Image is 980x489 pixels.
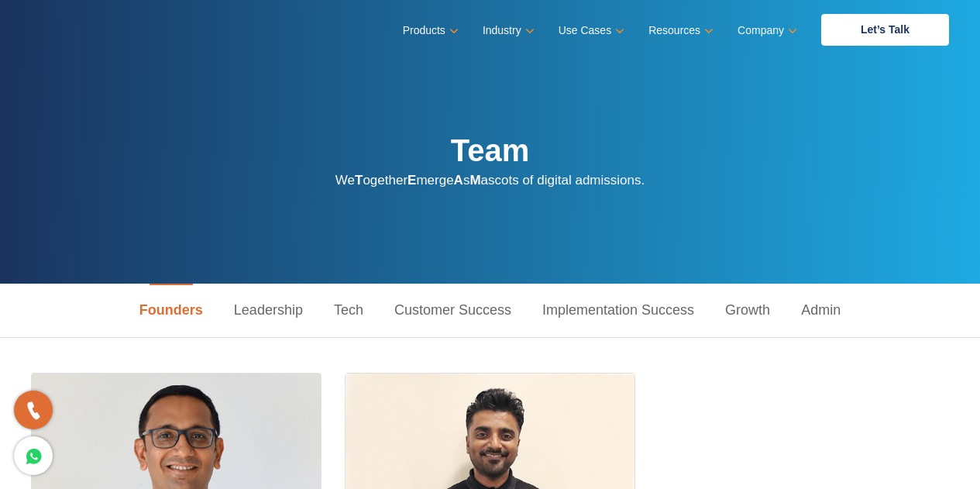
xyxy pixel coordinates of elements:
[379,284,527,337] a: Customer Success
[124,284,218,337] a: Founders
[738,19,794,42] a: Company
[786,284,856,337] a: Admin
[527,284,710,337] a: Implementation Success
[483,19,531,42] a: Industry
[451,133,530,167] strong: Team
[469,173,480,188] strong: M
[218,284,318,337] a: Leadership
[559,19,621,42] a: Use Cases
[318,284,379,337] a: Tech
[355,173,363,188] strong: T
[403,19,456,42] a: Products
[407,173,416,188] strong: E
[648,19,710,42] a: Resources
[710,284,786,337] a: Growth
[454,173,463,188] strong: A
[821,14,949,46] a: Let’s Talk
[335,169,645,191] p: We ogether merge s ascots of digital admissions.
